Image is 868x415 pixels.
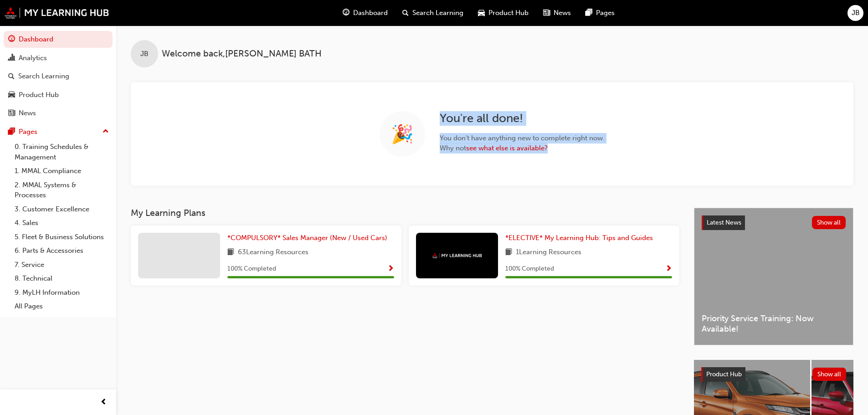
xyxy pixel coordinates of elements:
button: JB [847,5,863,21]
a: Product HubShow all [701,367,846,382]
span: search-icon [402,7,409,19]
span: car-icon [478,7,485,19]
span: 63 Learning Resources [238,247,308,258]
span: 1 Learning Resources [516,247,581,258]
span: Show Progress [387,265,394,273]
span: prev-icon [100,397,107,408]
button: Pages [4,123,113,140]
a: Analytics [4,50,113,67]
span: Why not [440,143,605,154]
span: pages-icon [586,7,592,19]
span: News [554,8,571,18]
a: All Pages [11,299,113,313]
div: Analytics [19,53,47,63]
span: search-icon [8,72,15,81]
img: mmal [5,7,109,19]
span: chart-icon [8,54,15,62]
button: Show all [812,368,847,381]
span: Welcome back , [PERSON_NAME] BATH [162,49,322,59]
button: Show Progress [665,263,672,275]
a: car-iconProduct Hub [471,4,536,22]
span: 100 % Completed [227,264,276,274]
a: *COMPULSORY* Sales Manager (New / Used Cars) [227,233,391,243]
a: 0. Training Schedules & Management [11,140,113,164]
span: Product Hub [706,370,742,378]
span: 100 % Completed [505,264,554,274]
h2: You ' re all done! [440,111,605,126]
span: up-icon [103,126,109,138]
a: 3. Customer Excellence [11,202,113,216]
span: JB [852,8,860,18]
span: You don ' t have anything new to complete right now. [440,133,605,143]
a: Latest NewsShow all [702,215,846,230]
a: pages-iconPages [578,4,622,22]
button: DashboardAnalyticsSearch LearningProduct HubNews [4,29,113,123]
span: *ELECTIVE* My Learning Hub: Tips and Guides [505,234,653,242]
h3: My Learning Plans [131,208,679,218]
a: 5. Fleet & Business Solutions [11,230,113,244]
span: book-icon [227,247,234,258]
span: Show Progress [665,265,672,273]
span: pages-icon [8,128,15,136]
a: Product Hub [4,87,113,103]
div: Search Learning [18,71,69,82]
a: see what else is available? [466,144,548,152]
a: 6. Parts & Accessories [11,244,113,258]
button: Show Progress [387,263,394,275]
span: book-icon [505,247,512,258]
a: search-iconSearch Learning [395,4,471,22]
span: Search Learning [412,8,463,18]
a: Search Learning [4,68,113,85]
a: Latest NewsShow allPriority Service Training: Now Available! [694,208,853,345]
span: 🎉 [391,129,414,139]
div: News [19,108,36,118]
span: Priority Service Training: Now Available! [702,313,846,334]
div: Product Hub [19,90,59,100]
span: Latest News [707,219,741,226]
button: Show all [812,216,846,229]
span: Pages [596,8,615,18]
span: *COMPULSORY* Sales Manager (New / Used Cars) [227,234,387,242]
span: JB [140,49,149,59]
a: 7. Service [11,258,113,272]
a: 4. Sales [11,216,113,230]
a: 8. Technical [11,272,113,286]
a: Dashboard [4,31,113,48]
span: news-icon [543,7,550,19]
span: news-icon [8,109,15,118]
a: 1. MMAL Compliance [11,164,113,178]
a: news-iconNews [536,4,578,22]
span: guage-icon [8,36,15,44]
a: guage-iconDashboard [335,4,395,22]
img: mmal [432,253,482,259]
span: Dashboard [353,8,388,18]
span: car-icon [8,91,15,99]
span: Product Hub [488,8,529,18]
a: News [4,105,113,122]
a: *ELECTIVE* My Learning Hub: Tips and Guides [505,233,657,243]
span: guage-icon [343,7,349,19]
div: Pages [19,127,37,137]
a: 9. MyLH Information [11,286,113,300]
a: 2. MMAL Systems & Processes [11,178,113,202]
